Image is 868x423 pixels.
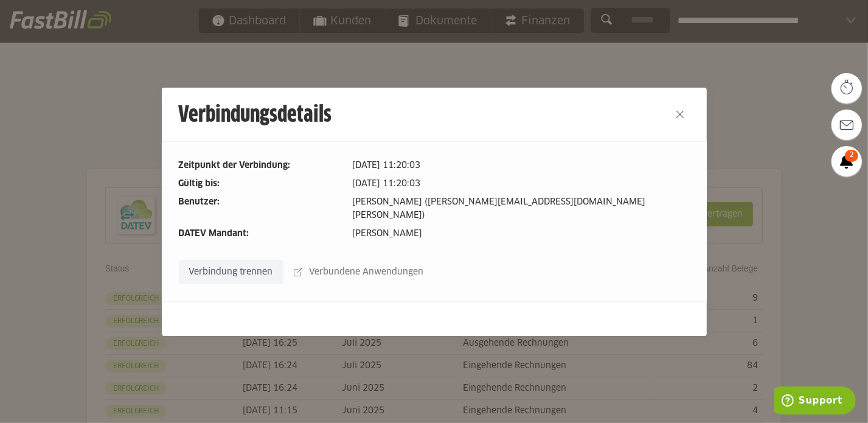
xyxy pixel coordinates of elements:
span: 2 [845,150,858,162]
a: 2 [832,146,862,177]
sl-button: Verbindung trennen [179,260,283,284]
dt: DATEV Mandant: [179,227,342,240]
dd: [DATE] 11:20:03 [352,159,690,172]
dt: Zeitpunkt der Verbindung: [179,159,342,172]
dt: Benutzer: [179,195,342,222]
dd: [DATE] 11:20:03 [352,177,690,191]
dt: Gültig bis: [179,177,342,191]
dd: [PERSON_NAME] [352,227,690,240]
iframe: Öffnet ein Widget, in dem Sie weitere Informationen finden [774,386,856,417]
sl-button: Verbundene Anwendungen [286,260,434,284]
dd: [PERSON_NAME] ([PERSON_NAME][EMAIL_ADDRESS][DOMAIN_NAME][PERSON_NAME]) [352,195,690,222]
